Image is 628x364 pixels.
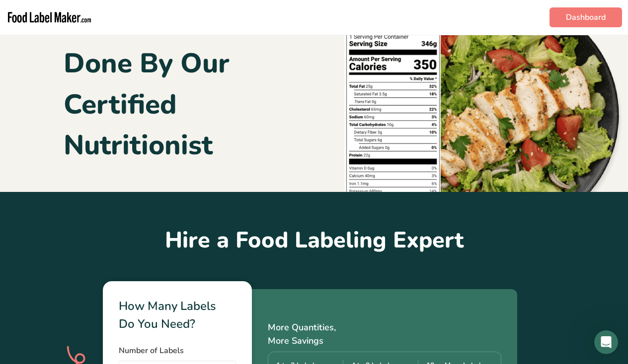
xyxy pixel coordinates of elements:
span: Number of Labels [119,345,184,356]
a: Dashboard [549,7,622,27]
img: Food Label Maker [6,4,93,31]
div: Close [317,4,335,22]
div: How Many Labels Do You Need? [119,297,236,333]
button: Collapse window [299,4,317,23]
iframe: Intercom live chat [594,330,618,354]
button: go back [6,4,25,23]
h1: Get Your Labels Done By Our Certified Nutritionist [64,2,330,166]
p: More Quantities, More Savings [268,321,501,348]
